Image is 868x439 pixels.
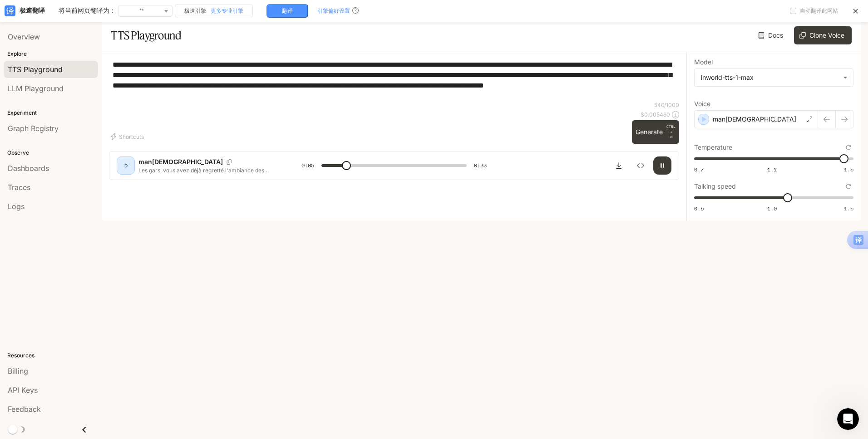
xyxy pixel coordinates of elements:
p: Les gars, vous avez déjà regretté l'ambiance des vidéos TikTok étrangères ? Les écouteurs HTC N20... [138,166,280,174]
span: 0:05 [301,161,314,170]
button: GenerateCTRL +⏎ [632,120,679,144]
p: CTRL + [666,124,676,135]
a: Docs [756,26,787,44]
button: Inspect [631,156,650,175]
p: Talking speed [694,183,736,190]
div: inworld-tts-1-max [695,69,853,86]
button: Shortcuts [109,129,148,144]
button: Copy Voice ID [223,159,236,165]
button: Reset to default [843,142,853,152]
p: 546 / 1000 [654,101,679,109]
p: Voice [694,101,710,107]
button: Reset to default [843,181,853,191]
p: $ 0.005460 [641,111,670,118]
p: man[DEMOGRAPHIC_DATA] [138,157,223,166]
iframe: Intercom live chat [837,408,859,430]
span: 1.5 [844,205,853,212]
div: D [118,158,133,173]
span: 0:33 [474,161,487,170]
span: 1.0 [767,205,777,212]
p: Model [694,59,713,65]
p: ⏎ [666,124,676,140]
span: 1.1 [767,166,777,173]
span: 0.7 [694,166,704,173]
span: 1.5 [844,166,853,173]
button: Download audio [610,156,628,175]
div: inworld-tts-1-max [701,73,838,82]
p: man[DEMOGRAPHIC_DATA] [713,115,796,124]
h1: TTS Playground [111,26,181,44]
button: Clone Voice [794,26,852,44]
span: 0.5 [694,205,704,212]
p: Temperature [694,144,732,151]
